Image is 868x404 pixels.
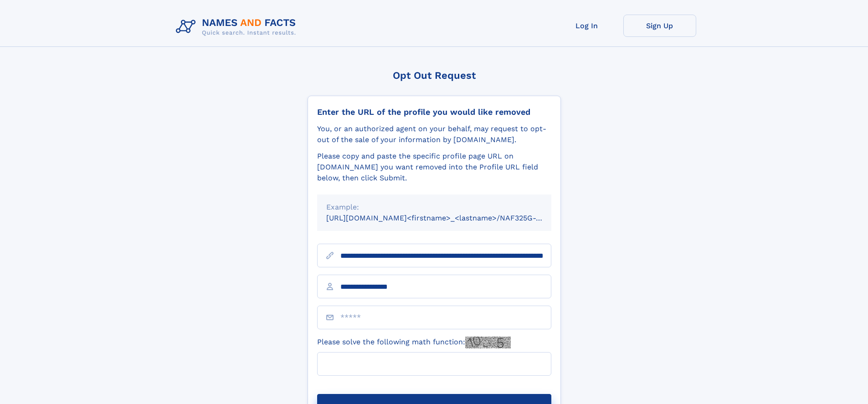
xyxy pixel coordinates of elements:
[326,202,542,213] div: Example:
[317,151,551,184] div: Please copy and paste the specific profile page URL on [DOMAIN_NAME] you want removed into the Pr...
[317,123,551,145] div: You, or an authorized agent on your behalf, may request to opt-out of the sale of your informatio...
[317,107,551,117] div: Enter the URL of the profile you would like removed
[623,15,696,37] a: Sign Up
[172,15,303,39] img: Logo Names and Facts
[550,15,623,37] a: Log In
[326,214,569,222] small: [URL][DOMAIN_NAME]<firstname>_<lastname>/NAF325G-xxxxxxxx
[308,70,561,81] div: Opt Out Request
[317,337,511,348] label: Please solve the following math function:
